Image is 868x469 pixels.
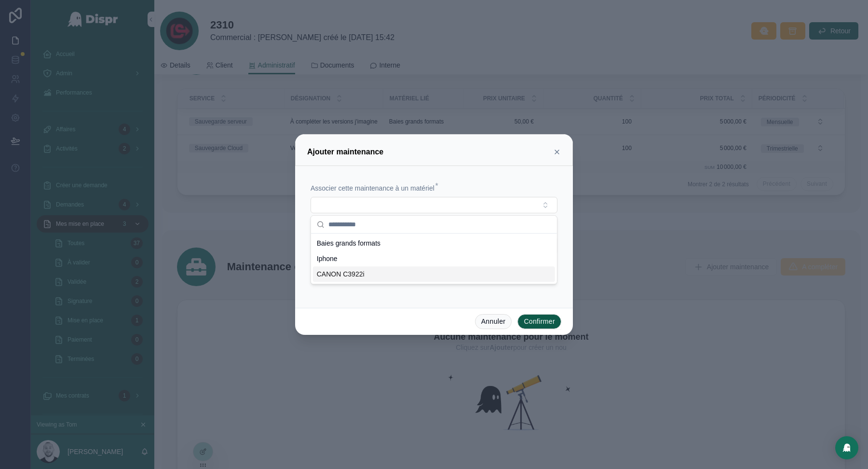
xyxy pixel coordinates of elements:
[317,269,365,279] span: CANON C3922i
[311,184,434,192] span: Associer cette maintenance à un matériel
[835,436,858,459] div: Open Intercom Messenger
[517,314,561,330] button: Confirmer
[317,238,380,248] span: Baies grands formats
[311,197,557,213] button: Select Button
[317,254,338,263] span: Iphone
[311,234,557,284] div: Suggestions
[307,146,383,158] h3: Ajouter maintenance
[475,314,512,330] button: Annuler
